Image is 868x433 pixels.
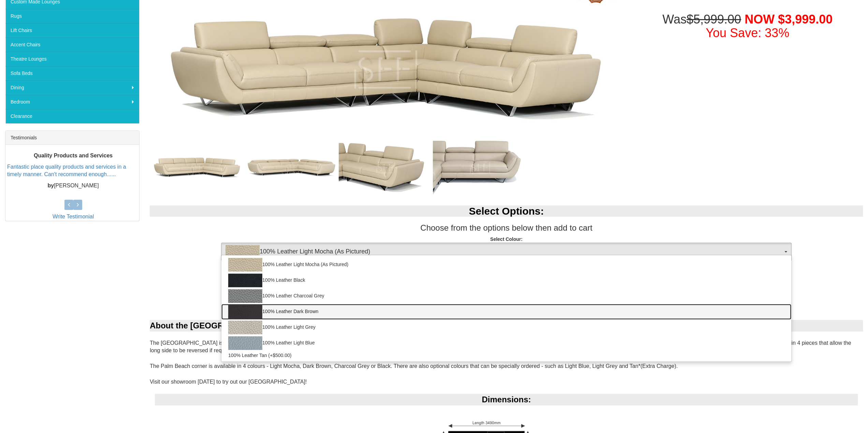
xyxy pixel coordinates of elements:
[5,37,139,52] a: Accent Chairs
[5,52,139,66] a: Theatre Lounges
[221,243,792,261] button: 100% Leather Light Mocha (As Pictured)100% Leather Light Mocha (As Pictured)
[155,394,858,405] div: Dimensions:
[7,182,139,190] p: [PERSON_NAME]
[53,214,94,219] a: Write Testimonial
[221,320,791,335] a: 100% Leather Light Grey
[469,205,544,217] b: Select Options:
[7,164,126,177] a: Fantastic place quality products and services in a timely manner. Can't recommend enough......
[5,9,139,23] a: Rugs
[228,289,262,303] img: 100% Leather Charcoal Grey
[228,258,262,272] img: 100% Leather Light Mocha (As Pictured)
[225,245,783,259] span: 100% Leather Light Mocha (As Pictured)
[221,304,791,320] a: 100% Leather Dark Brown
[221,335,791,351] a: 100% Leather Light Blue
[34,153,113,158] b: Quality Products and Services
[5,131,139,145] div: Testimonials
[150,223,863,232] h3: Choose from the options below then add to cart
[5,80,139,95] a: Dining
[228,336,262,350] img: 100% Leather Light Blue
[745,12,833,26] span: NOW $3,999.00
[687,12,741,26] del: $5,999.00
[228,305,262,319] img: 100% Leather Dark Brown
[228,352,291,359] span: 100% Leather Tan (+$500.00)
[221,288,791,304] a: 100% Leather Charcoal Grey
[5,95,139,109] a: Bedroom
[632,13,863,40] h1: Was
[5,66,139,80] a: Sofa Beds
[5,109,139,123] a: Clearance
[221,273,791,288] a: 100% Leather Black
[150,320,863,331] div: About the [GEOGRAPHIC_DATA]:
[5,23,139,37] a: Lift Chairs
[706,26,789,40] font: You Save: 33%
[228,321,262,334] img: 100% Leather Light Grey
[47,183,54,189] b: by
[490,236,523,242] strong: Select Colour:
[225,245,260,259] img: 100% Leather Light Mocha (As Pictured)
[228,274,262,287] img: 100% Leather Black
[221,257,791,273] a: 100% Leather Light Mocha (As Pictured)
